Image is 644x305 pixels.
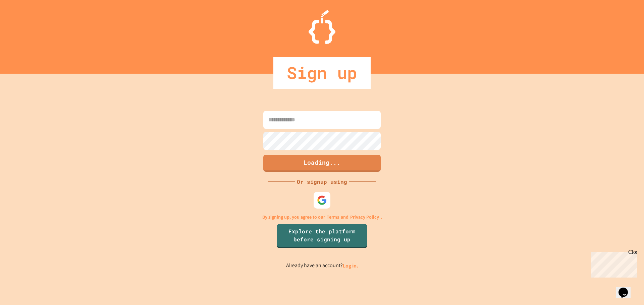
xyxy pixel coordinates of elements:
img: google-icon.svg [317,195,327,205]
img: Logo.svg [309,10,335,44]
div: Sign up [273,57,371,89]
iframe: chat widget [616,278,637,298]
a: Explore the platform before signing up [277,224,367,248]
div: Chat with us now!Close [3,3,46,43]
iframe: chat widget [588,249,637,278]
p: Already have an account? [286,261,358,270]
a: Terms [327,214,339,221]
a: Log in. [343,262,358,269]
p: By signing up, you agree to our and . [262,214,382,221]
div: Or signup using [295,178,349,186]
a: Privacy Policy [350,214,379,221]
button: Loading... [263,155,381,172]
